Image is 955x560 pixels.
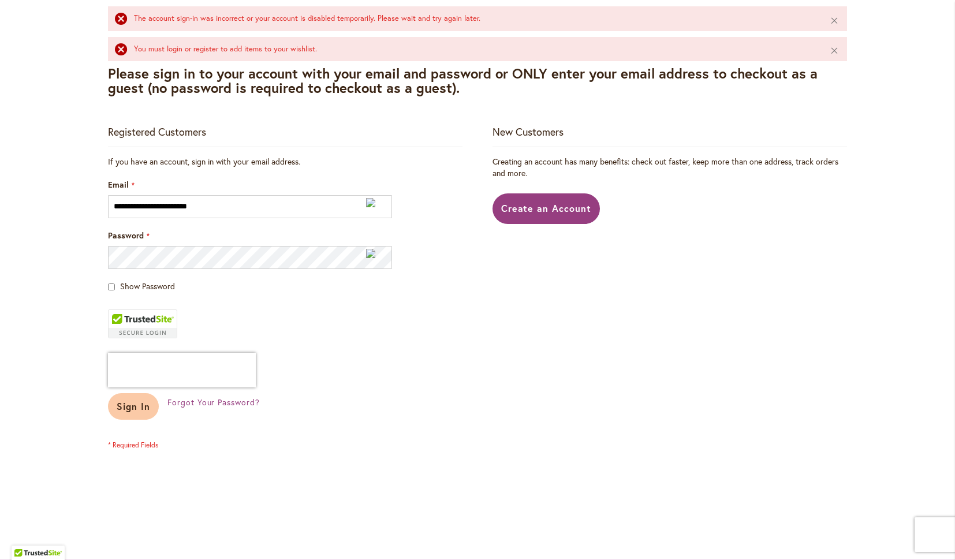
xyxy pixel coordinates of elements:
p: Creating an account has many benefits: check out faster, keep more than one address, track orders... [493,156,847,179]
button: Sign In [108,393,159,420]
a: Create an Account [493,193,600,224]
span: Create an Account [501,202,592,214]
span: Sign In [117,400,150,412]
iframe: reCAPTCHA [108,353,256,387]
span: Show Password [120,281,175,292]
span: Email [108,179,129,190]
div: You must login or register to add items to your wishlist. [134,44,812,55]
div: The account sign-in was incorrect or your account is disabled temporarily. Please wait and try ag... [134,13,812,24]
span: Password [108,230,144,241]
a: Forgot Your Password? [167,397,260,408]
span: Forgot Your Password? [167,397,260,408]
strong: Please sign in to your account with your email and password or ONLY enter your email address to c... [108,64,818,97]
strong: New Customers [493,125,564,139]
div: If you have an account, sign in with your email address. [108,156,462,167]
div: TrustedSite Certified [108,309,177,338]
strong: Registered Customers [108,125,206,139]
iframe: Launch Accessibility Center [9,519,41,551]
